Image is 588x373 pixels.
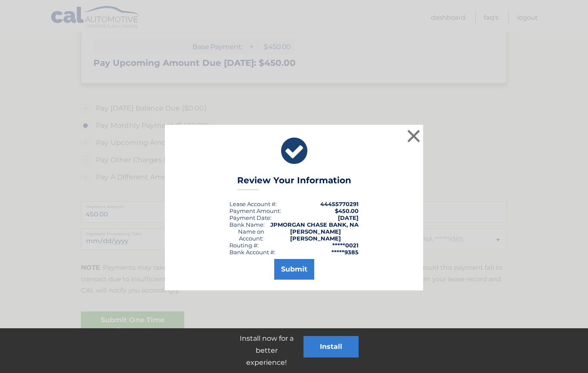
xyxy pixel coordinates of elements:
div: Routing #: [229,242,259,249]
div: Bank Account #: [229,249,275,256]
strong: 44455770291 [320,200,359,207]
strong: JPMORGAN CHASE BANK, NA [270,221,359,228]
div: Payment Amount: [229,207,281,214]
span: Payment Date [229,214,270,221]
div: Lease Account #: [229,200,277,207]
div: : [229,214,272,221]
div: Name on Account: [229,228,273,242]
strong: [PERSON_NAME] [PERSON_NAME] [290,228,341,242]
span: [DATE] [338,214,359,221]
div: Bank Name: [229,221,265,228]
p: Install now for a better experience! [229,333,303,369]
button: Submit [274,259,314,280]
h3: Review Your Information [237,175,351,190]
span: $450.00 [335,207,359,214]
button: Install [303,336,359,358]
button: × [405,127,422,145]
